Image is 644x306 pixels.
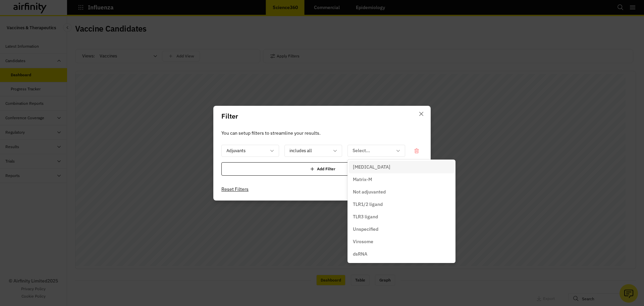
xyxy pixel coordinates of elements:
button: Reset Filters [221,184,249,195]
button: Close [416,108,427,119]
p: You can setup filters to streamline your results. [221,129,423,137]
p: TLR3 ligand [353,213,378,220]
div: Add Filter [221,162,423,176]
p: Matrix-M [353,176,372,183]
p: Not adjuvanted [353,188,386,195]
p: [MEDICAL_DATA] [353,164,390,171]
header: Filter [213,106,431,127]
p: Virosome [353,238,373,245]
p: dsRNA [353,251,367,258]
p: Unspecified [353,226,378,233]
p: TLR1/2 ligand [353,201,383,208]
